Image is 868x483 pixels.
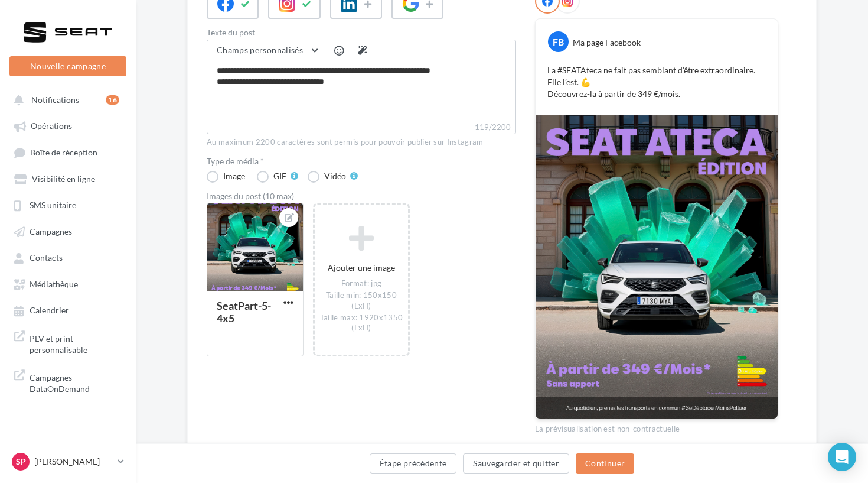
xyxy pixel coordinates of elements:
[207,157,516,166] label: Type de média *
[207,40,325,60] button: Champs personnalisés
[535,419,778,435] div: La prévisualisation est non-contractuelle
[106,95,119,105] div: 16
[7,141,129,163] a: Boîte de réception
[548,31,569,52] div: FB
[30,147,97,157] span: Boîte de réception
[7,365,129,400] a: Campagnes DataOnDemand
[7,273,129,294] a: Médiathèque
[7,299,129,320] a: Calendrier
[576,453,634,474] button: Continuer
[7,168,129,189] a: Visibilité en ligne
[34,456,113,468] p: [PERSON_NAME]
[16,456,26,468] span: Sp
[223,172,245,180] div: Image
[7,115,129,136] a: Opérations
[828,443,856,471] div: Open Intercom Messenger
[9,450,126,473] a: Sp [PERSON_NAME]
[273,172,286,180] div: GIF
[30,279,78,289] span: Médiathèque
[7,194,129,215] a: SMS unitaire
[547,64,766,100] p: La #SEATAteca ne fait pas semblant d’être extraordinaire. Elle l’est. 💪 Découvrez-la à partir de ...
[30,253,63,263] span: Contacts
[7,89,124,110] button: Notifications 16
[32,174,95,184] span: Visibilité en ligne
[207,192,516,200] div: Images du post (10 max)
[31,95,79,105] span: Notifications
[9,56,126,76] button: Nouvelle campagne
[207,28,516,37] label: Texte du post
[207,121,516,134] label: 119/2200
[30,330,122,356] span: PLV et print personnalisable
[7,326,129,361] a: PLV et print personnalisable
[30,369,122,395] span: Campagnes DataOnDemand
[31,121,72,131] span: Opérations
[370,453,457,474] button: Étape précédente
[324,172,346,180] div: Vidéo
[7,247,129,268] a: Contacts
[217,45,303,55] span: Champs personnalisés
[207,137,516,148] div: Au maximum 2200 caractères sont permis pour pouvoir publier sur Instagram
[30,226,72,236] span: Campagnes
[7,221,129,242] a: Campagnes
[30,306,69,316] span: Calendrier
[217,299,271,325] div: SeatPart-5-4x5
[463,453,569,474] button: Sauvegarder et quitter
[573,37,641,48] div: Ma page Facebook
[30,200,76,210] span: SMS unitaire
